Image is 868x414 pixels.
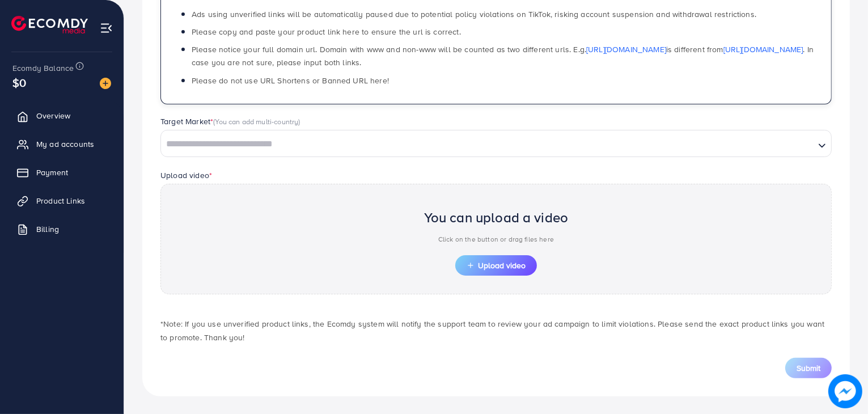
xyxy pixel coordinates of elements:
span: Ecomdy Balance [12,62,74,74]
label: Target Market [160,116,300,127]
span: Ads using unverified links will be automatically paused due to potential policy violations on Tik... [192,9,756,20]
label: Upload video [160,170,212,181]
span: Upload video [467,261,526,269]
a: Billing [9,218,115,240]
span: Overview [36,110,70,121]
a: Payment [9,161,115,184]
input: Search for option [162,136,814,153]
span: Please copy and paste your product link here to ensure the url is correct. [192,26,461,37]
a: My ad accounts [9,133,115,155]
img: image [100,78,111,89]
span: Please notice your full domain url. Domain with www and non-www will be counted as two different ... [192,44,814,68]
h2: You can upload a video [424,209,569,226]
a: Product Links [9,189,115,212]
img: logo [11,16,88,33]
a: [URL][DOMAIN_NAME] [723,44,803,55]
span: $0 [12,74,26,91]
span: Billing [36,223,59,235]
button: Upload video [455,255,537,276]
a: [URL][DOMAIN_NAME] [586,44,666,55]
span: (You can add multi-country) [213,116,300,126]
span: My ad accounts [36,138,94,150]
button: Submit [785,358,832,378]
p: *Note: If you use unverified product links, the Ecomdy system will notify the support team to rev... [160,317,832,344]
span: Payment [36,167,68,178]
span: Product Links [36,195,85,206]
img: menu [100,22,113,35]
span: Please do not use URL Shortens or Banned URL here! [192,75,389,86]
span: Submit [797,362,820,374]
img: image [828,374,862,408]
a: Overview [9,104,115,127]
div: Search for option [160,130,832,157]
p: Click on the button or drag files here [424,233,569,246]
